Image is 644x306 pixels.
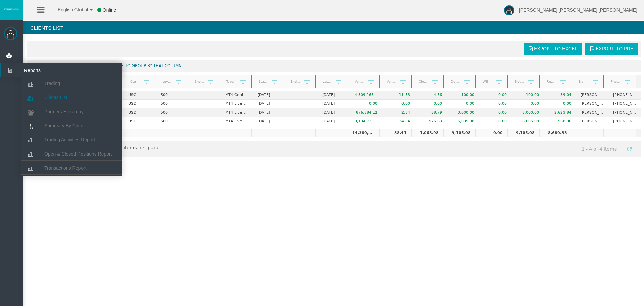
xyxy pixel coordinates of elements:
a: Withdrawals [479,77,496,86]
td: 100.00 [512,91,544,100]
td: 500 [156,100,188,108]
a: Closed PNL [415,77,432,86]
td: 0.00 [415,100,447,108]
td: 9,194,723.35 [350,117,382,126]
span: Clients List [44,95,67,100]
td: [PERSON_NAME] [576,100,608,108]
td: 100.00 [447,91,479,100]
a: Start Date [254,77,272,86]
td: [DATE] [318,117,350,126]
td: USD [124,108,156,117]
td: [PHONE_NUMBER] [608,108,641,117]
td: 0.00 [544,100,576,108]
td: 88.79 [415,108,447,117]
span: Transactions Report [44,165,87,171]
td: 5,968.00 [544,117,576,126]
td: 0.00 [475,129,507,137]
td: 38.41 [379,129,412,137]
td: [DATE] [318,91,350,100]
a: End Date [286,77,304,86]
td: [PHONE_NUMBER] [608,91,641,100]
td: [PHONE_NUMBER] [608,100,641,108]
td: 0.00 [479,108,511,117]
span: [PERSON_NAME] [PERSON_NAME] [PERSON_NAME] [519,7,637,13]
td: MT4 Cent [221,91,253,100]
td: [DATE] [253,108,285,117]
span: Export to Excel [534,46,577,51]
td: 0.00 [479,100,511,108]
td: 0.00 [479,91,511,100]
td: 9,105.08 [443,129,476,137]
div: Drag a column header and drop it here to group by that column [27,60,641,72]
img: logo.svg [3,8,20,10]
td: 6,005.08 [447,117,479,126]
td: 500 [156,108,188,117]
span: Refresh [627,146,632,152]
td: MT4 LiveFixedSpreadAccount [221,108,253,117]
td: [PERSON_NAME] [PERSON_NAME] [576,108,608,117]
td: 3,000.00 [512,108,544,117]
td: 89.04 [544,91,576,100]
a: Partners Hierarchy [21,105,122,118]
span: Summary By Client [44,123,85,128]
td: [PERSON_NAME] [576,117,608,126]
td: 9,105.08 [507,129,540,137]
a: Real equity [543,77,560,86]
a: Net deposits [511,77,528,86]
a: Last trade date [318,77,336,86]
td: [DATE] [253,117,285,126]
td: 11.53 [382,91,414,100]
td: 876,384.12 [350,108,382,117]
td: 24.54 [382,117,414,126]
a: Clients List [21,91,122,103]
td: 1,068.98 [411,129,443,137]
a: Name [575,77,592,86]
td: MT4 LiveFixedSpreadAccount [221,117,253,126]
span: Open & Closed Positions Report [44,151,112,157]
td: 500 [156,117,188,126]
a: Export to Excel [524,43,582,55]
span: English Global [49,7,88,12]
td: [DATE] [318,108,350,117]
td: 0.00 [382,100,414,108]
h4: Clients List [23,21,644,34]
a: Reports [1,63,122,77]
a: Deposits [446,77,464,86]
a: Refresh [624,143,635,154]
a: Transactions Report [21,162,122,174]
td: [DATE] [253,100,285,108]
td: USD [124,100,156,108]
a: Type [222,77,240,86]
a: Phone [607,77,625,86]
a: Trading [21,77,122,89]
td: 14,380,272.93 [347,129,379,137]
span: Online [103,7,116,13]
a: Short Code [190,77,208,86]
a: Leverage [158,77,176,86]
span: items per page [92,143,160,154]
td: [PHONE_NUMBER] [608,117,641,126]
span: 1 - 4 of 4 items [576,143,623,155]
td: USC [124,91,156,100]
td: 0.00 [447,100,479,108]
a: Volume [351,77,368,86]
a: Volume lots [382,77,400,86]
td: 0.00 [350,100,382,108]
a: Currency [126,77,144,86]
td: 500 [156,91,188,100]
span: Partners Hierarchy [44,109,84,114]
span: Reports [19,63,85,77]
img: user-image [504,5,514,15]
a: Trading Activities Report [21,134,122,146]
td: [PERSON_NAME] [576,91,608,100]
td: 3,000.00 [447,108,479,117]
span: Export to PDF [596,46,633,51]
td: 4.56 [415,91,447,100]
span: Trading [44,81,60,86]
td: [DATE] [318,100,350,108]
span: Trading Activities Report [44,137,95,142]
td: MT4 LiveFixedSpreadAccount [221,100,253,108]
td: [DATE] [253,91,285,100]
td: 8,680.88 [539,129,572,137]
td: 0.00 [479,117,511,126]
